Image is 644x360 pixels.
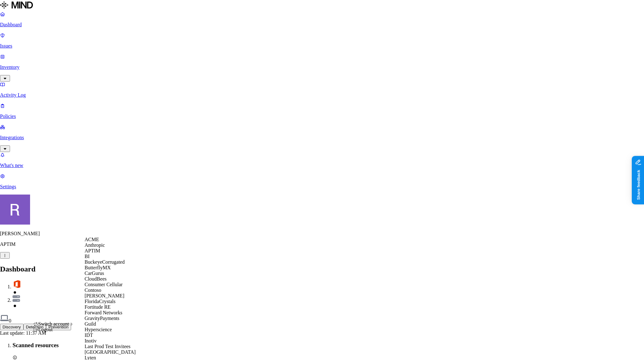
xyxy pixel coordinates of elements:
span: CloudBees [85,276,106,281]
span: ButterflyMX [85,265,111,270]
span: BI [85,254,90,259]
span: Anthropic [85,242,105,248]
span: Guild [85,321,96,327]
span: BuckeyeCorrugated [85,259,125,265]
span: CarGurus [85,271,104,276]
span: ACME [85,237,99,242]
span: IDT [85,332,93,338]
div: Logout [33,327,74,332]
span: Hyperscience [85,327,112,332]
span: Fortitude RE [85,304,111,310]
span: Contoso [85,287,101,293]
span: Switch account [38,321,69,327]
span: Last Prod Test Invitees [85,344,131,349]
span: FloridaCrystals [85,299,116,304]
span: Inotiv [85,338,96,343]
span: [GEOGRAPHIC_DATA] [85,349,136,355]
span: Forward Networks [85,310,122,315]
span: GravityPayments [85,316,119,321]
span: APTIM [85,248,100,253]
span: Consumer Cellular [85,282,122,287]
span: [PERSON_NAME] [85,293,124,298]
